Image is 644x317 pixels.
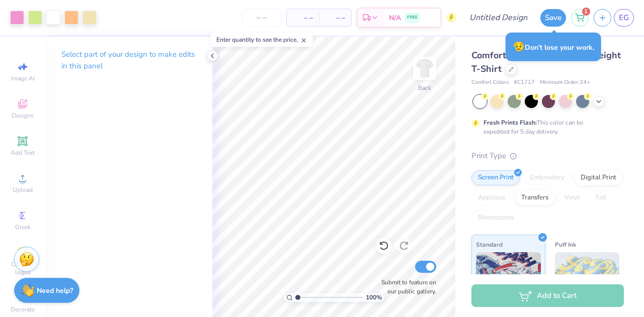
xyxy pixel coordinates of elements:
span: Designs [12,112,34,120]
span: Decorate [11,305,35,313]
img: Standard [476,252,541,302]
span: N/A [389,13,401,23]
span: – – [293,13,313,23]
strong: Need help? [37,286,73,295]
input: Untitled Design [461,8,535,28]
div: Print Type [471,150,624,162]
div: Screen Print [471,170,520,185]
span: Clipart & logos [5,260,40,276]
span: Image AI [11,74,35,82]
input: – – [242,9,281,27]
span: Add Text [11,149,35,157]
div: Enter quantity to see the price. [211,33,313,47]
button: Save [540,9,566,27]
span: Standard [476,239,503,250]
div: Digital Print [574,170,623,185]
a: EG [614,9,634,27]
span: 😥 [513,40,525,53]
div: Rhinestones [471,210,520,226]
span: EG [619,12,629,24]
strong: Fresh Prints Flash: [484,119,537,127]
span: 100 % [366,293,382,302]
div: Vinyl [558,190,586,205]
span: Minimum Order: 24 + [540,78,590,87]
div: This color can be expedited for 5 day delivery. [484,118,607,136]
p: Select part of your design to make edits in this panel [61,49,196,72]
span: FREE [407,14,418,21]
span: Upload [13,186,33,194]
div: Embroidery [523,170,571,185]
label: Submit to feature on our public gallery. [376,278,436,296]
span: Comfort Colors [471,78,509,87]
div: Applique [471,190,512,205]
img: Puff Ink [555,252,620,302]
div: Don’t lose your work. [506,33,601,61]
span: – – [325,13,345,23]
div: Back [418,83,431,92]
span: Greek [15,223,31,231]
span: # C1717 [514,78,535,87]
div: Foil [589,190,613,205]
span: Comfort Colors Adult Heavyweight T-Shirt [471,49,621,75]
div: Transfers [515,190,555,205]
span: 1 [582,8,590,16]
img: Back [415,58,435,78]
span: Puff Ink [555,239,576,250]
